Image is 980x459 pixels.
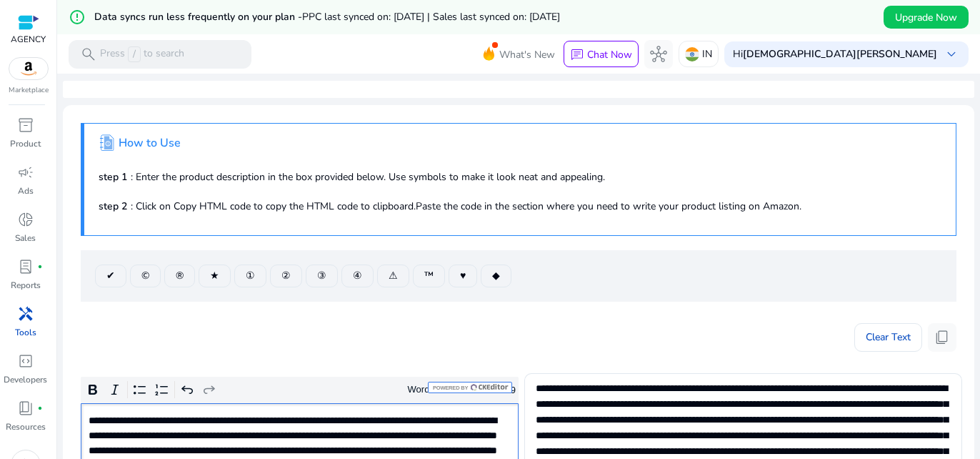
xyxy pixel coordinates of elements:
[570,48,584,62] span: chat
[17,164,34,181] span: campaign
[928,323,956,352] button: content_copy
[176,268,184,283] span: ®
[306,265,338,287] button: ③
[733,49,937,59] p: Hi
[141,268,149,283] span: ©
[17,117,34,134] span: inventory_2
[449,265,477,287] button: ♥
[644,40,673,69] button: hub
[9,85,49,96] p: Marketplace
[685,47,699,61] img: in.svg
[210,268,219,283] span: ★
[246,268,255,283] span: ①
[17,400,34,417] span: book_4
[4,373,47,386] p: Developers
[492,268,500,283] span: ◆
[6,420,46,433] p: Resources
[37,405,43,411] span: fiber_manual_record
[499,42,555,67] span: What's New
[377,265,409,287] button: ⚠
[11,279,41,292] p: Reports
[431,385,468,391] span: Powered by
[80,46,97,63] span: search
[106,268,115,283] span: ✔
[81,377,519,404] div: Editor toolbar
[15,326,36,339] p: Tools
[281,268,291,283] span: ②
[341,265,374,287] button: ④
[10,137,41,150] p: Product
[95,265,126,287] button: ✔
[17,258,34,275] span: lab_profile
[302,10,560,24] span: PPC last synced on: [DATE] | Sales last synced on: [DATE]
[164,265,195,287] button: ®
[199,265,231,287] button: ★
[128,46,141,62] span: /
[17,305,34,322] span: handyman
[650,46,667,63] span: hub
[270,265,302,287] button: ②
[854,323,922,352] button: Clear Text
[437,385,453,395] label: 151
[389,268,398,283] span: ⚠
[99,169,941,184] p: : Enter the product description in the box provided below. Use symbols to make it look neat and a...
[18,184,34,197] p: Ads
[702,41,712,66] p: IN
[500,385,516,395] label: 949
[895,10,957,25] span: Upgrade Now
[884,6,969,29] button: Upgrade Now
[943,46,960,63] span: keyboard_arrow_down
[17,352,34,370] span: code_blocks
[934,329,951,346] span: content_copy
[94,11,560,24] h5: Data syncs run less frequently on your plan -
[413,265,445,287] button: ™
[460,268,466,283] span: ♥
[424,268,434,283] span: ™
[564,41,639,68] button: chatChat Now
[15,232,36,245] p: Sales
[234,265,266,287] button: ①
[17,211,34,228] span: donut_small
[37,264,43,270] span: fiber_manual_record
[99,199,941,214] p: : Click on Copy HTML code to copy the HTML code to clipboard.Paste the code in the section where ...
[130,265,161,287] button: ©
[866,323,911,352] span: Clear Text
[99,170,127,184] b: step 1
[743,47,937,61] b: [DEMOGRAPHIC_DATA][PERSON_NAME]
[100,46,184,62] p: Press to search
[9,58,48,79] img: amazon.svg
[119,137,181,150] h4: How to Use
[587,48,632,61] p: Chat Now
[353,268,362,283] span: ④
[69,9,86,26] mat-icon: error_outline
[317,268,326,283] span: ③
[99,199,127,213] b: step 2
[481,265,511,287] button: ◆
[408,381,516,399] div: Words: Characters:
[11,33,46,46] p: AGENCY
